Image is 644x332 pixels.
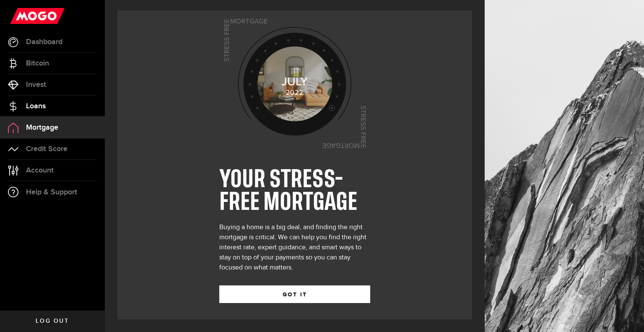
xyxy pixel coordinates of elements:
span: Dashboard [26,38,62,46]
button: Open LiveChat chat widget [7,3,32,29]
span: Credit Score [26,145,68,153]
h1: YOUR STRESS-FREE MORTGAGE [219,169,370,214]
div: Buying a home is a big deal, and finding the right mortgage is critical. We can help you find the... [219,222,370,273]
button: GOT IT [219,285,370,303]
span: Loans [26,102,46,110]
span: Mortgage [26,124,58,131]
span: Bitcoin [26,60,49,67]
span: Help & Support [26,188,77,196]
span: Log out [36,318,69,324]
span: Invest [26,81,46,89]
span: Account [26,167,54,174]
